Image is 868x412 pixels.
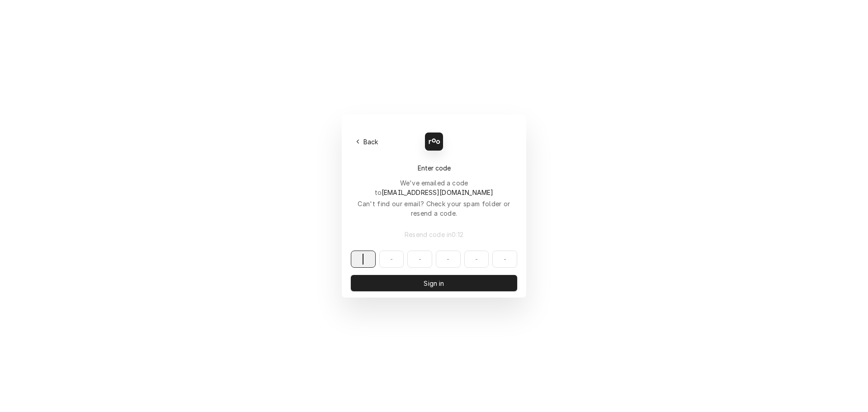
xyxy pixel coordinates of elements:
div: Can't find our email? Check your spam folder or resend a code. [351,199,517,218]
span: to [375,189,494,196]
span: Sign in [422,279,446,288]
button: Back [351,135,384,148]
span: Back [362,137,380,147]
div: We've emailed a code [351,178,517,197]
button: Resend code in0:12 [351,226,517,242]
button: Sign in [351,275,517,291]
span: [EMAIL_ADDRESS][DOMAIN_NAME] [382,189,493,196]
div: Enter code [351,163,517,173]
span: Resend code in 0 : 12 [403,230,465,239]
